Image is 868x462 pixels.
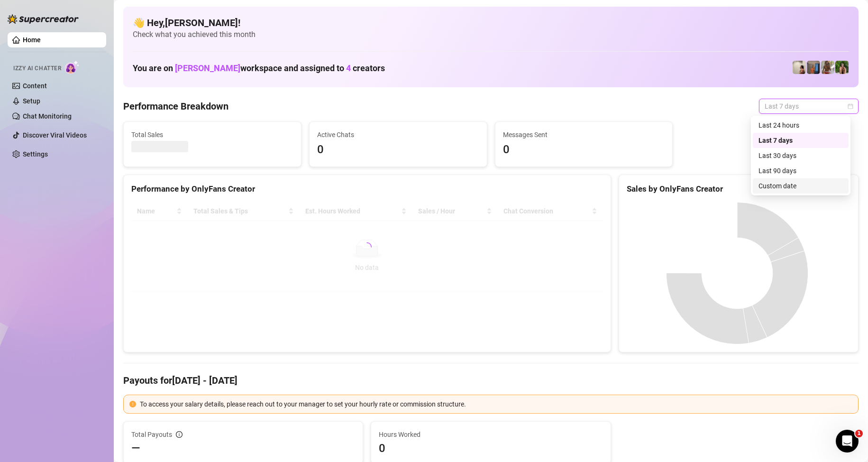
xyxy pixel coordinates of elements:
div: Last 30 days [753,148,849,163]
span: Total Payouts [131,429,172,440]
span: 0 [379,441,603,456]
a: Discover Viral Videos [23,131,87,139]
img: Nathaniel [821,61,834,74]
span: Check what you achieved this month [133,29,849,40]
span: [PERSON_NAME] [175,63,240,73]
a: Chat Monitoring [23,112,72,120]
div: Sales by OnlyFans Creator [627,183,850,195]
img: logo-BBDzfeDw.svg [8,14,79,24]
a: Settings [23,150,48,158]
div: Custom date [758,181,843,191]
img: Wayne [807,61,820,74]
h4: Payouts for [DATE] - [DATE] [123,374,859,387]
span: exclamation-circle [129,401,136,407]
div: Last 30 days [758,150,843,161]
div: Last 24 hours [753,118,849,133]
span: Total Sales [131,129,293,140]
span: 4 [346,63,351,73]
span: Hours Worked [379,429,603,440]
span: 0 [503,141,665,159]
h4: Performance Breakdown [123,100,228,113]
div: To access your salary details, please reach out to your manager to set your hourly rate or commis... [140,399,852,409]
span: Last 7 days [765,99,853,113]
div: Custom date [753,178,849,194]
span: Messages Sent [503,129,665,140]
img: Ralphy [793,61,806,74]
div: Last 90 days [758,166,843,176]
span: 1 [855,430,863,437]
span: info-circle [176,431,183,438]
span: calendar [848,103,853,109]
a: Setup [23,97,40,105]
span: — [131,441,140,456]
span: Active Chats [317,129,479,140]
div: Performance by OnlyFans Creator [131,183,603,195]
div: Last 7 days [758,135,843,146]
iframe: Intercom live chat [836,430,859,453]
img: AI Chatter [65,60,80,74]
a: Home [23,36,41,44]
a: Content [23,82,47,90]
h4: 👋 Hey, [PERSON_NAME] ! [133,16,849,29]
span: Izzy AI Chatter [13,64,61,73]
h1: You are on workspace and assigned to creators [133,63,385,74]
img: Nathaniel [835,61,849,74]
div: Last 7 days [753,133,849,148]
div: Last 90 days [753,163,849,178]
span: loading [362,242,372,252]
div: Last 24 hours [758,120,843,130]
span: 0 [317,141,479,159]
